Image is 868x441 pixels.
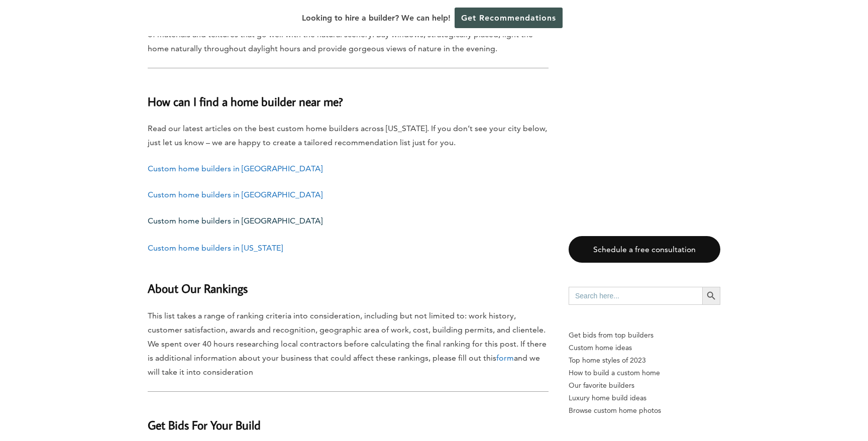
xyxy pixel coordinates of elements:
[455,8,563,28] a: Get Recommendations
[569,404,720,417] a: Browse custom home photos
[148,280,248,296] b: About Our Rankings
[148,122,549,150] p: Read our latest articles on the best custom home builders across [US_STATE]. If you don’t see you...
[148,417,261,432] b: Get Bids For Your Build
[148,164,322,173] a: Custom home builders in [GEOGRAPHIC_DATA]
[569,342,720,354] a: Custom home ideas
[569,236,720,263] a: Schedule a free consultation
[569,287,702,305] input: Search here...
[148,243,283,253] a: Custom home builders in [US_STATE]
[569,379,720,392] a: Our favorite builders
[569,354,720,367] a: Top home styles of 2023
[148,190,322,199] a: Custom home builders in [GEOGRAPHIC_DATA]
[148,80,549,111] h3: How can I find a home builder near me?
[569,329,720,342] p: Get bids from top builders
[675,369,856,429] iframe: Drift Widget Chat Controller
[496,353,514,363] a: form
[148,309,549,379] p: This list takes a range of ranking criteria into consideration, including but not limited to: wor...
[569,392,720,404] a: Luxury home build ideas
[148,216,322,226] a: Custom home builders in [GEOGRAPHIC_DATA]
[148,2,542,53] span: Featured is a 2016 HOMEARAMA® winner of eight first-place awards, a Kid’s choice award, and a Peo...
[706,290,717,301] svg: Search
[569,367,720,379] a: How to build a custom home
